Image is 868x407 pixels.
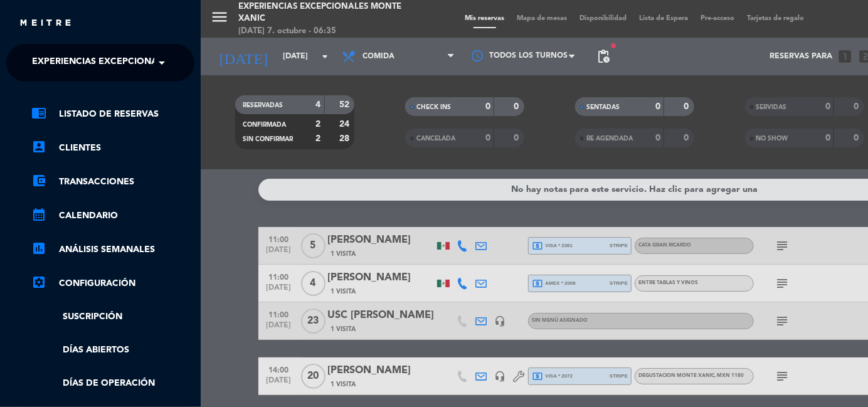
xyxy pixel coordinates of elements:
a: Días abiertos [31,343,194,357]
a: Suscripción [31,310,194,324]
span: Experiencias Excepcionales Monte Xanic [32,50,240,76]
a: account_boxClientes [31,140,194,156]
a: Configuración [31,276,194,291]
i: settings_applications [31,275,46,290]
i: account_box [31,139,46,154]
i: account_balance_wallet [31,173,46,188]
a: chrome_reader_modeListado de Reservas [31,107,194,122]
img: MEITRE [19,19,72,28]
a: account_balance_walletTransacciones [31,174,194,189]
i: assessment [31,241,46,256]
i: chrome_reader_mode [31,105,46,120]
a: Días de Operación [31,376,194,391]
a: calendar_monthCalendario [31,208,194,223]
a: assessmentANÁLISIS SEMANALES [31,242,194,257]
i: calendar_month [31,207,46,222]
